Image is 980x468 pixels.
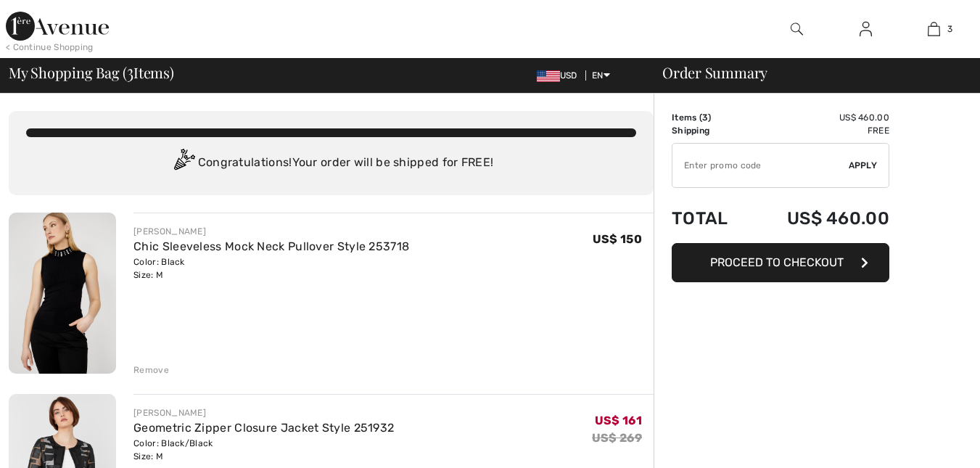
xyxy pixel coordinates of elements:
[791,20,803,38] img: search the website
[133,437,394,463] div: Color: Black/Black Size: M
[537,70,560,82] img: US Dollar
[592,431,642,445] s: US$ 269
[6,41,94,54] div: < Continue Shopping
[749,111,889,124] td: US$ 460.00
[592,70,610,81] span: EN
[133,364,169,377] div: Remove
[860,20,872,38] img: My Info
[928,20,940,38] img: My Bag
[133,406,394,419] div: [PERSON_NAME]
[127,62,133,81] span: 3
[672,144,849,187] input: Promo code
[169,149,198,178] img: Congratulation2.svg
[710,255,844,269] span: Proceed to Checkout
[537,70,583,81] span: USD
[593,232,642,246] span: US$ 150
[887,424,965,461] iframe: Opens a widget where you can find more information
[133,255,409,282] div: Color: Black Size: M
[6,12,109,41] img: 1ère Avenue
[672,194,749,243] td: Total
[133,421,394,435] a: Geometric Zipper Closure Jacket Style 251932
[645,65,971,80] div: Order Summary
[672,124,749,137] td: Shipping
[848,20,884,38] a: Sign In
[672,243,889,282] button: Proceed to Checkout
[900,20,968,38] a: 3
[702,112,708,123] span: 3
[9,213,116,374] img: Chic Sleeveless Mock Neck Pullover Style 253718
[849,159,878,172] span: Apply
[672,111,749,124] td: Items ( )
[595,414,642,427] span: US$ 161
[749,124,889,137] td: Free
[133,225,409,238] div: [PERSON_NAME]
[26,149,636,178] div: Congratulations! Your order will be shipped for FREE!
[9,65,174,80] span: My Shopping Bag ( Items)
[133,239,409,253] a: Chic Sleeveless Mock Neck Pullover Style 253718
[947,22,952,36] span: 3
[749,194,889,243] td: US$ 460.00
